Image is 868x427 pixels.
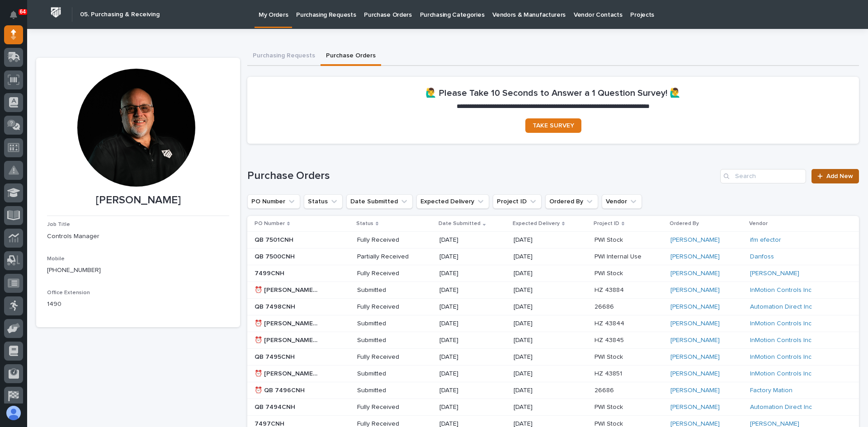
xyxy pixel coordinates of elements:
[247,282,859,299] tr: ⏰ [PERSON_NAME] (InMotion [DATE])⏰ [PERSON_NAME] (InMotion [DATE]) Submitted[DATE][DATE]HZ 43884H...
[514,303,578,311] p: [DATE]
[47,267,101,273] a: [PHONE_NUMBER]
[357,387,422,394] p: Submitted
[247,349,859,366] tr: QB 7495CNHQB 7495CNH Fully Received[DATE][DATE]PWI StockPWI Stock [PERSON_NAME] InMotion Controls...
[247,169,717,183] h1: Purchase Orders
[255,235,295,244] p: QB 7501CNH
[47,232,229,241] p: Controls Manager
[247,299,859,315] tr: QB 7498CNHQB 7498CNH Fully Received[DATE][DATE]2668626686 [PERSON_NAME] Automation Direct Inc
[247,399,859,416] tr: QB 7494CNHQB 7494CNH Fully Received[DATE][DATE]PWI StockPWI Stock [PERSON_NAME] Automation Direct...
[594,268,625,277] p: PWI Stock
[670,337,720,344] a: [PERSON_NAME]
[321,47,381,66] button: Purchase Orders
[356,219,373,229] p: Status
[670,219,699,229] p: Ordered By
[357,303,422,311] p: Fully Received
[594,352,625,361] p: PWI Stock
[750,320,811,328] a: InMotion Controls Inc
[670,353,720,361] a: [PERSON_NAME]
[670,303,720,311] a: [PERSON_NAME]
[255,285,321,294] p: ⏰ Verbal Charlie (InMotion 9/11/25)
[439,320,504,328] p: [DATE]
[255,318,321,328] p: ⏰ Verbal Charlie (InMotion 9/9/25)
[749,219,768,229] p: Vendor
[247,232,859,249] tr: QB 7501CNHQB 7501CNH Fully Received[DATE][DATE]PWI StockPWI Stock [PERSON_NAME] ifm efector
[357,286,422,294] p: Submitted
[514,236,578,244] p: [DATE]
[255,402,297,411] p: QB 7494CNH
[514,270,578,277] p: [DATE]
[247,249,859,265] tr: QB 7500CNHQB 7500CNH Partially Received[DATE][DATE]PWI Internal UsePWI Internal Use [PERSON_NAME]...
[247,332,859,349] tr: ⏰ [PERSON_NAME] (InMotion [DATE])⏰ [PERSON_NAME] (InMotion [DATE]) Submitted[DATE][DATE]HZ 43845H...
[439,253,504,261] p: [DATE]
[514,320,578,328] p: [DATE]
[439,236,504,244] p: [DATE]
[670,286,720,294] a: [PERSON_NAME]
[247,315,859,332] tr: ⏰ [PERSON_NAME] (InMotion [DATE])⏰ [PERSON_NAME] (InMotion [DATE]) Submitted[DATE][DATE]HZ 43844H...
[47,300,229,309] p: 1490
[357,370,422,378] p: Submitted
[594,335,626,344] p: HZ 43845
[670,404,720,411] a: [PERSON_NAME]
[247,194,300,209] button: PO Number
[255,368,321,378] p: ⏰ Verbal Charlie (InMotion 9/9/25)
[80,11,160,19] h2: 05. Purchasing & Receiving
[750,286,811,294] a: InMotion Controls Inc
[247,382,859,399] tr: ⏰ QB 7496CNH⏰ QB 7496CNH Submitted[DATE][DATE]2668626686 [PERSON_NAME] Factory Mation
[750,337,811,344] a: InMotion Controls Inc
[670,270,720,277] a: [PERSON_NAME]
[514,253,578,261] p: [DATE]
[594,285,626,294] p: HZ 43884
[439,219,481,229] p: Date Submitted
[545,194,598,209] button: Ordered By
[255,219,285,229] p: PO Number
[255,301,297,311] p: QB 7498CNH
[20,9,26,15] p: 64
[750,404,812,411] a: Automation Direct Inc
[439,270,504,277] p: [DATE]
[670,236,720,244] a: [PERSON_NAME]
[357,253,422,261] p: Partially Received
[594,301,616,311] p: 26686
[594,368,624,378] p: HZ 43851
[493,194,542,209] button: Project ID
[247,47,321,66] button: Purchasing Requests
[4,5,23,24] button: Notifications
[602,194,642,209] button: Vendor
[304,194,343,209] button: Status
[670,370,720,378] a: [PERSON_NAME]
[720,169,806,183] input: Search
[826,173,853,179] span: Add New
[514,353,578,361] p: [DATE]
[750,253,774,261] a: Danfoss
[247,366,859,382] tr: ⏰ [PERSON_NAME] (InMotion [DATE])⏰ [PERSON_NAME] (InMotion [DATE]) Submitted[DATE][DATE]HZ 43851H...
[514,404,578,411] p: [DATE]
[47,194,229,207] p: [PERSON_NAME]
[416,194,489,209] button: Expected Delivery
[357,236,422,244] p: Fully Received
[255,352,297,361] p: QB 7495CNH
[357,270,422,277] p: Fully Received
[425,88,681,99] h2: 🙋‍♂️ Please Take 10 Seconds to Answer a 1 Question Survey! 🙋‍♂️
[594,235,625,244] p: PWI Stock
[439,404,504,411] p: [DATE]
[47,256,65,262] span: Mobile
[357,353,422,361] p: Fully Received
[811,169,859,183] a: Add New
[346,194,413,209] button: Date Submitted
[750,303,812,311] a: Automation Direct Inc
[439,286,504,294] p: [DATE]
[514,337,578,344] p: [DATE]
[670,387,720,394] a: [PERSON_NAME]
[525,118,581,133] a: TAKE SURVEY
[439,303,504,311] p: [DATE]
[255,385,307,394] p: ⏰ QB 7496CNH
[750,370,811,378] a: InMotion Controls Inc
[47,290,90,296] span: Office Extension
[594,402,625,411] p: PWI Stock
[670,320,720,328] a: [PERSON_NAME]
[594,219,619,229] p: Project ID
[439,353,504,361] p: [DATE]
[47,4,64,21] img: Workspace Logo
[513,219,560,229] p: Expected Delivery
[255,335,321,344] p: ⏰ Verbal Charlie (InMotion 9/9/25)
